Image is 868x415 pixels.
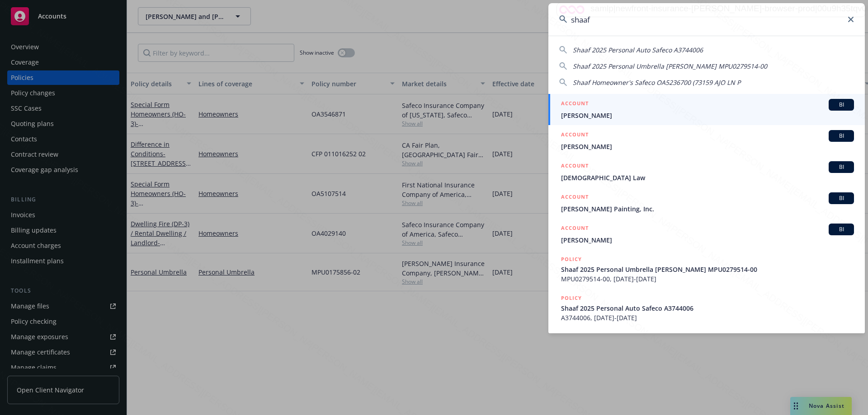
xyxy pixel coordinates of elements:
h5: POLICY [561,255,582,264]
h5: POLICY [561,332,582,341]
h5: POLICY [561,294,582,303]
span: BI [832,132,850,140]
h5: ACCOUNT [561,99,589,110]
span: [DEMOGRAPHIC_DATA] Law [561,173,854,182]
span: Shaaf 2025 Personal Umbrella [PERSON_NAME] MPU0279514-00 [561,265,854,274]
span: Shaaf 2025 Personal Umbrella [PERSON_NAME] MPU0279514-00 [573,62,767,70]
span: A3744006, [DATE]-[DATE] [561,313,854,322]
a: ACCOUNTBI[PERSON_NAME] [548,125,865,156]
span: BI [832,225,850,233]
span: Shaaf 2025 Personal Auto Safeco A3744006 [573,46,703,54]
span: [PERSON_NAME] Painting, Inc. [561,204,854,214]
a: POLICYShaaf 2025 Personal Auto Safeco A3744006A3744006, [DATE]-[DATE] [548,289,865,327]
span: BI [832,163,850,171]
span: Shaaf Homeowner's Safeco OA5236700 (73159 AJO LN P [573,78,741,87]
h5: ACCOUNT [561,224,589,234]
a: ACCOUNTBI[DEMOGRAPHIC_DATA] Law [548,156,865,187]
h5: ACCOUNT [561,130,589,141]
span: BI [832,194,850,202]
a: POLICYShaaf 2025 Personal Umbrella [PERSON_NAME] MPU0279514-00MPU0279514-00, [DATE]-[DATE] [548,250,865,289]
input: Search... [548,3,865,36]
span: MPU0279514-00, [DATE]-[DATE] [561,274,854,284]
span: BI [832,101,850,109]
h5: ACCOUNT [561,161,589,172]
a: POLICY [548,327,865,366]
span: [PERSON_NAME] [561,111,854,120]
span: [PERSON_NAME] [561,142,854,151]
a: ACCOUNTBI[PERSON_NAME] Painting, Inc. [548,187,865,219]
a: ACCOUNTBI[PERSON_NAME] [548,94,865,125]
span: Shaaf 2025 Personal Auto Safeco A3744006 [561,303,854,313]
span: [PERSON_NAME] [561,235,854,245]
a: ACCOUNTBI[PERSON_NAME] [548,219,865,250]
h5: ACCOUNT [561,192,589,203]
